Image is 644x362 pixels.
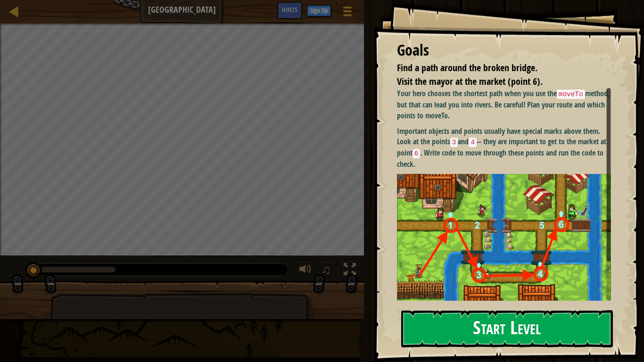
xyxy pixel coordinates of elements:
p: Your hero chooses the shortest path when you use the method, but that can lead you into rivers. B... [397,88,611,121]
span: Visit the mayor at the market (point 6). [397,75,543,88]
button: Toggle fullscreen [340,261,359,280]
code: 3 [450,138,458,147]
span: Hints [282,5,297,14]
p: Important objects and points usually have special marks above them. Look at the points and -- the... [397,126,611,170]
button: Start Level [401,310,613,347]
li: Find a path around the broken bridge. [385,61,609,75]
span: ♫ [322,263,331,277]
img: Bbb [397,174,611,307]
span: Find a path around the broken bridge. [397,61,537,74]
code: moveTo [557,90,585,99]
button: Sign Up [307,5,331,16]
code: 6 [413,149,421,158]
button: Adjust volume [296,261,315,280]
div: Goals [397,40,611,61]
button: Show game menu [336,2,359,24]
button: ♫ [320,261,336,280]
code: 4 [469,138,477,147]
li: Visit the mayor at the market (point 6). [385,75,609,89]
